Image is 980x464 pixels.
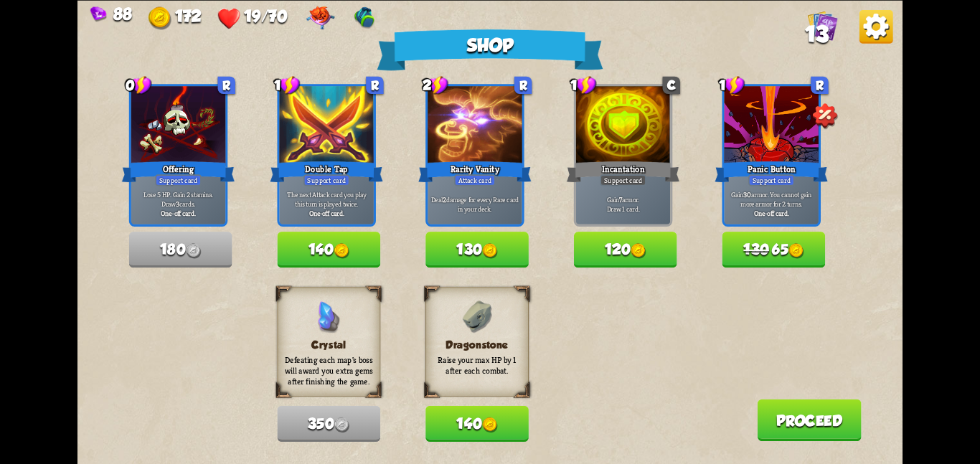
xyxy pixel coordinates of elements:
img: Gold.png [186,243,202,259]
button: 150 [129,328,232,364]
img: Regal Pillow - Heal an additional 15 HP when you rest at the campfire. [306,6,334,29]
img: Crystal.png [317,300,341,333]
button: 130 [425,232,529,267]
div: R [218,76,235,93]
b: 3 [176,199,179,208]
div: Support card [600,174,646,186]
span: 130 [743,241,768,257]
img: Heart.png [217,6,240,29]
span: 19/70 [244,6,287,25]
div: Gold [149,6,202,30]
b: 30 [743,189,751,199]
div: Support card [303,174,349,186]
img: Options_Button.png [859,9,893,43]
p: Gain 1 Bonus Damage at the start of the combat. [136,277,225,299]
span: 172 [175,6,202,25]
img: Gem.png [90,6,107,22]
div: Gems [90,4,133,23]
div: R [514,76,532,93]
img: Gold.png [788,243,804,259]
div: Double Tap [270,158,383,184]
div: Panic Button [715,158,828,184]
button: 180 [129,232,232,267]
p: Lose 5 HP. Gain 2 stamina. Draw cards. [133,189,223,208]
div: 1 [274,75,301,95]
b: One-off card. [309,208,344,217]
b: 2 [443,194,446,204]
img: Gym Bag - Gain 1 Bonus Damage at the start of the combat. [352,6,375,29]
div: R [811,76,828,93]
div: R [366,76,383,93]
img: Gold.png [149,6,171,29]
p: The next Attack card you play this turn is played twice. [282,189,372,208]
div: 1 [570,75,597,95]
button: 140 [277,232,380,267]
div: 1 [719,75,745,95]
h3: Dragonstone [433,338,522,351]
img: Cards_Icon.png [807,9,838,40]
button: 140 [425,406,529,442]
h3: Gym Bag [136,261,225,273]
img: Gold.png [631,243,646,259]
div: Shop [377,29,603,70]
div: View all the cards in your deck [807,9,838,44]
div: 2 [423,75,449,95]
div: Attack card [454,174,495,186]
div: C [663,76,680,93]
img: Gold.png [482,243,498,259]
div: Incantation [567,158,680,184]
p: Raise your max HP by 1 after each combat. [433,354,522,376]
div: 0 [126,75,152,95]
img: Dragonstone.png [462,300,491,333]
img: Gold.png [482,417,498,432]
p: Gain armor. You cannot gain more armor for 2 turns. [727,189,816,208]
p: Deal damage for every Rare card in your deck. [430,194,519,213]
b: One-off card. [161,208,196,217]
h3: Crystal [284,338,373,351]
p: Defeating each map's boss will award you extra gems after finishing the game. [284,354,373,387]
p: Gain armor. Draw 1 card. [578,194,668,213]
div: Health [217,6,287,30]
button: Proceed [757,399,861,440]
button: 13065 [722,232,826,267]
span: 13 [805,22,829,47]
img: Gold.png [334,417,350,432]
div: Rarity Vanity [418,158,532,184]
b: 7 [619,194,622,204]
b: One-off card. [754,208,789,217]
div: Support card [748,174,794,186]
div: Offering [122,158,235,184]
img: Gold.png [185,340,201,356]
button: 350 [277,406,380,442]
img: Discount_Icon.png [812,103,838,129]
button: 120 [574,232,677,267]
img: Gold.png [334,243,349,259]
div: Support card [155,174,201,186]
